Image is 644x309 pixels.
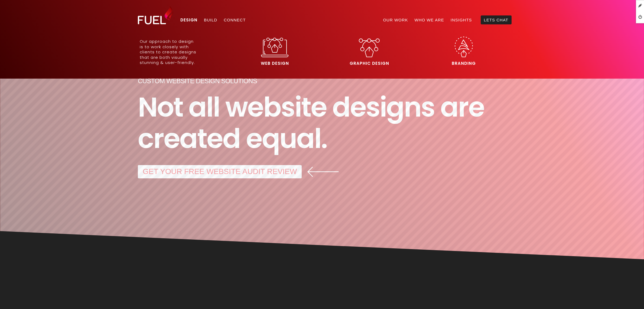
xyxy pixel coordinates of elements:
a: Connect [220,15,249,24]
a: Who We Are [411,15,447,24]
a: Lets Chat [481,15,512,24]
a: Our approach to designis to work closely withclients to create designsthat are both visuallystunn... [136,34,225,67]
img: Fuel Design Ltd - Website design and development company in North Shore, Auckland [138,5,173,24]
a: Insights [447,15,475,24]
a: Build [201,15,220,24]
p: Our approach to design is to work closely with clients to create designs that are both visually s... [140,39,196,65]
a: Our Work [380,15,411,24]
a: Design [177,15,201,24]
a: Graphic Design [325,34,414,67]
a: Web Design [230,34,319,67]
a: Branding [419,34,508,67]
